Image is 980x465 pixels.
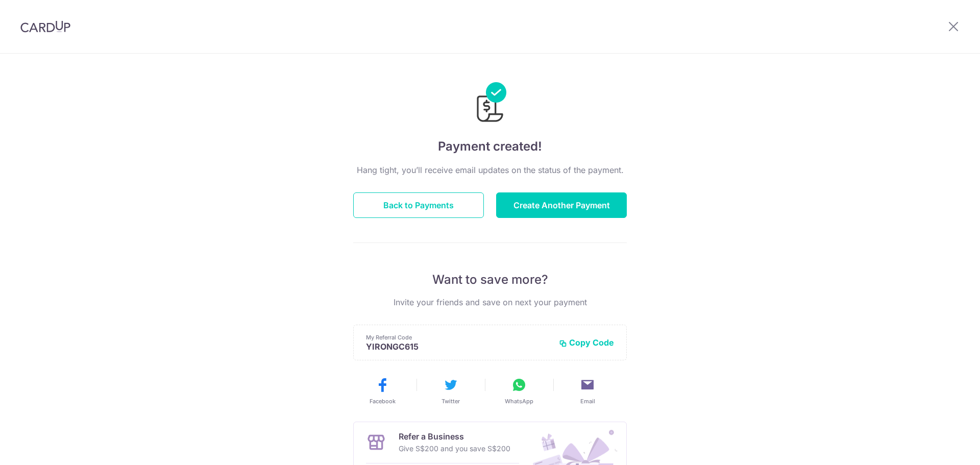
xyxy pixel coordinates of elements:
[580,397,595,405] span: Email
[370,397,396,405] span: Facebook
[353,164,627,176] p: Hang tight, you’ll receive email updates on the status of the payment.
[557,377,618,405] button: Email
[353,137,627,156] h4: Payment created!
[474,82,506,125] img: Payments
[399,443,510,455] p: Give S$200 and you save S$200
[353,296,627,308] p: Invite your friends and save on next your payment
[353,272,627,288] p: Want to save more?
[421,377,481,405] button: Twitter
[353,192,484,218] button: Back to Payments
[559,337,614,348] button: Copy Code
[399,430,510,443] p: Refer a Business
[496,192,627,218] button: Create Another Payment
[505,397,533,405] span: WhatsApp
[20,20,70,33] img: CardUp
[442,397,460,405] span: Twitter
[366,341,551,352] p: YIRONGC615
[489,377,549,405] button: WhatsApp
[366,333,551,341] p: My Referral Code
[352,377,412,405] button: Facebook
